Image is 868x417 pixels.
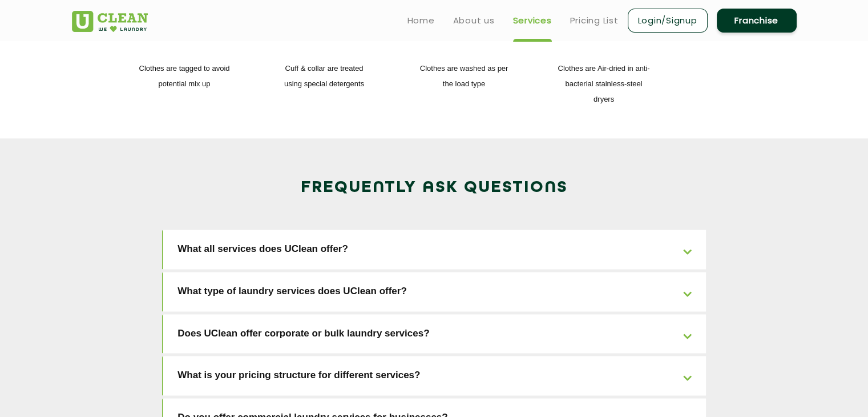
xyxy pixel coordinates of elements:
h2: Frequently Ask Questions [72,178,797,197]
a: Pricing List [570,14,619,27]
p: Clothes are Air-dried in anti-bacterial stainless-steel dryers [557,61,651,107]
a: What type of laundry services does UClean offer? [163,272,706,311]
a: Does UClean offer corporate or bulk laundry services? [163,314,706,354]
a: Services [513,14,552,27]
a: Franchise [717,9,797,33]
a: Login/Signup [628,9,708,33]
p: Clothes are washed as per the load type [417,61,511,91]
img: UClean Laundry and Dry Cleaning [72,11,148,32]
p: Clothes are tagged to avoid potential mix up [138,61,232,91]
a: What is your pricing structure for different services? [163,356,706,395]
a: What all services does UClean offer? [163,230,706,269]
a: About us [453,14,495,27]
a: Home [407,14,435,27]
p: Cuff & collar are treated using special detergents [277,61,372,91]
